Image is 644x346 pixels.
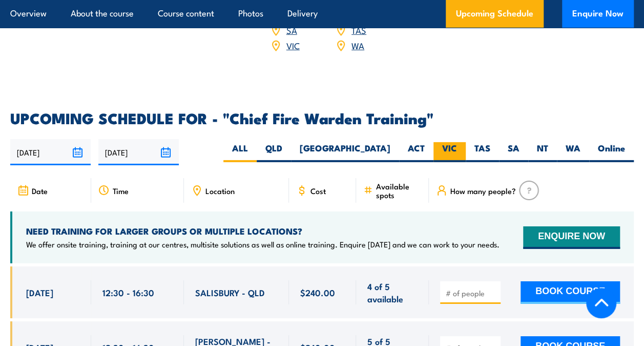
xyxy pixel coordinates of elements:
label: [GEOGRAPHIC_DATA] [291,142,399,162]
label: SA [499,142,528,162]
a: VIC [286,39,300,51]
button: ENQUIRE NOW [523,226,620,249]
span: Available spots [376,182,422,199]
a: SA [286,24,297,36]
a: WA [351,39,364,51]
span: Date [32,186,48,195]
label: ALL [223,142,257,162]
span: SALISBURY - QLD [195,286,265,298]
h4: NEED TRAINING FOR LARGER GROUPS OR MULTIPLE LOCATIONS? [26,225,500,237]
span: Cost [310,186,326,195]
span: $240.00 [300,286,335,298]
span: Location [205,186,235,195]
input: # of people [446,288,497,298]
span: Time [113,186,129,195]
input: To date [98,139,179,165]
h2: UPCOMING SCHEDULE FOR - "Chief Fire Warden Training" [10,111,634,124]
label: TAS [466,142,499,162]
span: [DATE] [26,286,53,298]
label: NT [528,142,557,162]
label: ACT [399,142,433,162]
span: 4 of 5 available [367,280,418,304]
label: Online [589,142,634,162]
button: BOOK COURSE [521,281,620,304]
p: We offer onsite training, training at our centres, multisite solutions as well as online training... [26,239,500,249]
label: VIC [433,142,466,162]
a: TAS [351,24,366,36]
span: How many people? [450,186,516,195]
input: From date [10,139,91,165]
span: 12:30 - 16:30 [102,286,154,298]
label: WA [557,142,589,162]
label: QLD [257,142,291,162]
